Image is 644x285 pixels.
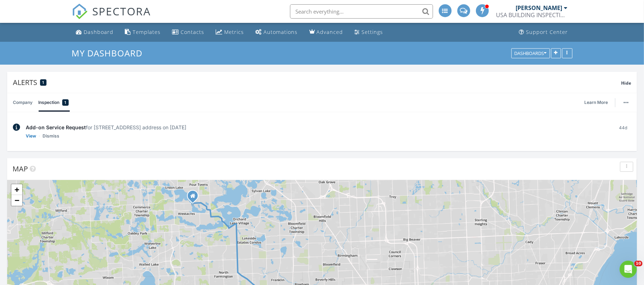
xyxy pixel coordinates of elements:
a: Settings [352,26,386,39]
div: Alerts [13,77,621,87]
a: Zoom in [11,184,22,195]
div: Templates [133,29,161,35]
a: Templates [122,26,164,39]
a: Inspection [38,93,69,112]
span: 10 [634,261,643,266]
img: The Best Home Inspection Software - Spectora [72,4,88,19]
img: info-2c025b9f2229fc06645a.svg [13,124,20,131]
a: Contacts [169,26,207,39]
div: Metrics [225,29,244,35]
span: 1 [65,99,67,106]
div: Dashboards [515,51,547,56]
a: SPECTORA [72,10,151,25]
a: Dismiss [43,132,59,140]
div: Support Center [526,29,568,35]
span: Map [13,164,28,174]
button: Dashboards [511,48,550,58]
a: View [26,132,36,140]
iframe: Intercom live chat [620,261,637,278]
a: My Dashboard [72,47,149,59]
img: ellipsis-632cfdd7c38ec3a7d453.svg [624,102,629,103]
div: Dashboard [84,29,114,35]
span: SPECTORA [93,4,151,19]
a: Company [13,93,33,112]
a: Advanced [306,26,346,39]
a: Zoom out [11,195,22,206]
span: Add-on Service Request [26,124,86,130]
a: Dashboard [73,26,117,39]
a: Support Center [516,26,571,39]
input: Search everything... [290,4,433,19]
div: for [STREET_ADDRESS] address on [DATE] [26,124,609,131]
a: Metrics [213,26,247,39]
span: Hide [621,80,631,86]
div: Advanced [317,29,343,35]
div: [PERSON_NAME] [516,4,562,11]
span: 1 [43,80,44,85]
div: Contacts [181,29,205,35]
div: 44d [615,124,631,140]
a: Automations (Basic) [253,26,301,39]
div: Settings [362,29,383,35]
a: Learn More [584,99,612,106]
div: Automations [264,29,298,35]
div: USA BUILDING INSPECTIONS LLC [496,11,568,19]
div: 6941 Alden Dr, West Bloomfield MI 48324 [193,196,197,200]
